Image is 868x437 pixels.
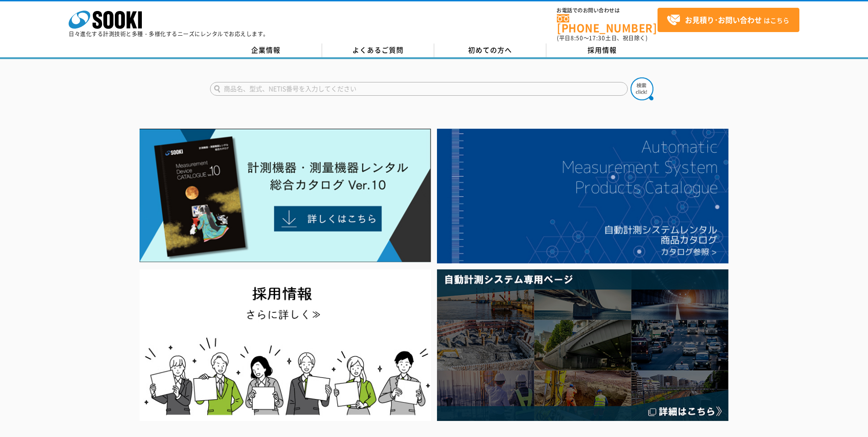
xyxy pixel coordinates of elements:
strong: お見積り･お問い合わせ [685,14,762,25]
span: 8:50 [571,34,583,42]
a: 初めての方へ [434,44,546,57]
img: 自動計測システム専用ページ [437,269,728,421]
img: btn_search.png [631,77,653,100]
span: 17:30 [589,34,605,42]
span: お電話でのお問い合わせは [557,8,658,13]
a: 企業情報 [210,44,322,57]
a: お見積り･お問い合わせはこちら [658,8,799,32]
a: 採用情報 [546,44,658,57]
span: はこちら [667,13,789,27]
p: 日々進化する計測技術と多種・多様化するニーズにレンタルでお応えします。 [69,31,269,37]
a: [PHONE_NUMBER] [557,14,658,33]
span: (平日 ～ 土日、祝日除く) [557,34,647,42]
img: 自動計測システムカタログ [437,129,728,263]
span: 初めての方へ [468,45,512,55]
img: SOOKI recruit [140,269,431,421]
input: 商品名、型式、NETIS番号を入力してください [210,82,628,96]
a: よくあるご質問 [322,44,434,57]
img: Catalog Ver10 [140,129,431,262]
